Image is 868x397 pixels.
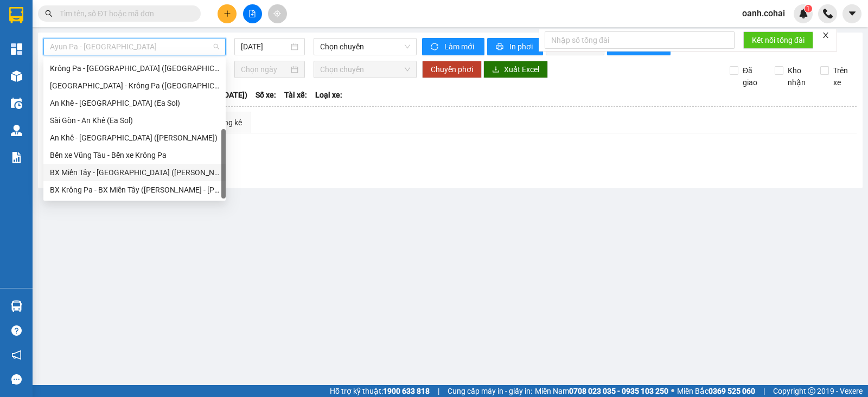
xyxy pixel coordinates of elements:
[545,31,735,49] input: Nhập số tổng đài
[438,385,439,397] span: |
[763,385,765,397] span: |
[422,61,482,78] button: Chuyển phơi
[45,10,53,17] span: search
[9,7,23,23] img: logo-vxr
[487,38,543,55] button: printerIn phơi
[241,41,289,53] input: 12/09/2025
[677,385,755,397] span: Miền Bắc
[448,385,532,397] span: Cung cấp máy in - giấy in:
[806,5,810,12] span: 1
[218,4,237,23] button: plus
[535,385,668,397] span: Miền Nam
[11,325,22,336] span: question-circle
[43,164,226,181] div: BX Miền Tây - BX Krông Pa (Chơn Thành - Chư Rcăm)
[569,387,668,395] strong: 0708 023 035 - 0935 103 250
[43,146,226,164] div: Bến xe Vũng Tàu - Bến xe Krông Pa
[431,43,440,52] span: sync
[50,114,219,126] div: Sài Gòn - An Khê (Ea Sol)
[11,350,22,360] span: notification
[320,61,410,78] span: Chọn chuyến
[11,98,22,109] img: warehouse-icon
[50,39,219,55] span: Ayun Pa - Sài Gòn
[805,5,812,12] sup: 1
[248,10,256,17] span: file-add
[829,65,857,88] span: Trên xe
[256,89,276,101] span: Số xe:
[224,10,231,17] span: plus
[483,61,548,78] button: downloadXuất Excel
[823,9,833,18] img: phone-icon
[383,387,430,395] strong: 1900 633 818
[11,152,22,163] img: solution-icon
[43,94,226,112] div: An Khê - Sài Gòn (Ea Sol)
[60,8,188,20] input: Tìm tên, số ĐT hoặc mã đơn
[50,167,219,178] div: BX Miền Tây - [GEOGRAPHIC_DATA] ([PERSON_NAME] - [PERSON_NAME][GEOGRAPHIC_DATA])
[11,125,22,136] img: warehouse-icon
[50,149,219,161] div: Bến xe Vũng Tàu - Bến xe Krông Pa
[496,43,505,52] span: printer
[738,65,767,88] span: Đã giao
[709,387,755,395] strong: 0369 525 060
[211,117,242,129] div: Thống kê
[843,4,861,23] button: caret-down
[43,77,226,94] div: Sài Gòn - Krông Pa (Uar)
[50,62,219,74] div: Krông Pa - [GEOGRAPHIC_DATA] ([GEOGRAPHIC_DATA])
[50,184,219,196] div: BX Krông Pa - BX Miền Tây ([PERSON_NAME] - [PERSON_NAME][GEOGRAPHIC_DATA])
[752,34,805,46] span: Kết nối tổng đài
[671,389,674,393] span: ⚪️
[509,41,534,53] span: In phơi
[847,9,857,18] span: caret-down
[268,4,287,23] button: aim
[43,181,226,198] div: BX Krông Pa - BX Miền Tây (Chơn Thành - Chư Rcăm)
[43,60,226,77] div: Krông Pa - Sài Gòn (Uar)
[43,129,226,146] div: An Khê - Sài Gòn (Chư Sê)
[50,80,219,92] div: [GEOGRAPHIC_DATA] - Krông Pa ([GEOGRAPHIC_DATA])
[444,41,476,53] span: Làm mới
[241,63,289,75] input: Chọn ngày
[273,10,281,17] span: aim
[743,31,813,49] button: Kết nối tổng đài
[733,7,794,20] span: oanh.cohai
[822,31,829,39] span: close
[50,132,219,144] div: An Khê - [GEOGRAPHIC_DATA] ([PERSON_NAME])
[43,112,226,129] div: Sài Gòn - An Khê (Ea Sol)
[422,38,484,55] button: syncLàm mới
[284,89,307,101] span: Tài xế:
[330,385,430,397] span: Hỗ trợ kỹ thuật:
[783,65,812,88] span: Kho nhận
[808,387,815,395] span: copyright
[11,43,22,55] img: dashboard-icon
[11,374,22,385] span: message
[320,39,410,55] span: Chọn chuyến
[50,97,219,109] div: An Khê - [GEOGRAPHIC_DATA] (Ea Sol)
[315,89,342,101] span: Loại xe:
[11,71,22,82] img: warehouse-icon
[11,300,22,312] img: warehouse-icon
[243,4,262,23] button: file-add
[799,9,808,18] img: icon-new-feature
